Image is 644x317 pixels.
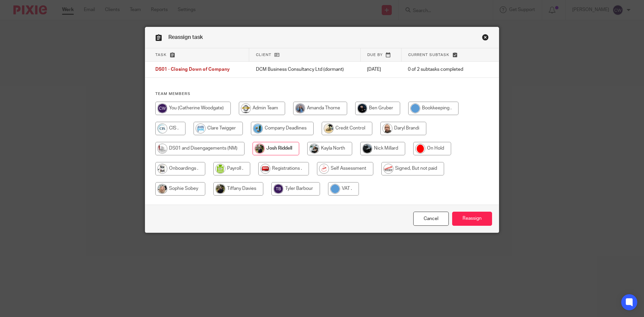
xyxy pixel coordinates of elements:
span: Client [256,53,271,57]
input: Reassign [452,212,492,226]
span: Due by [367,53,383,57]
span: Reassign task [168,35,203,40]
h4: Team members [155,91,489,97]
p: DCM Business Consultancy Ltd (dormant) [256,66,354,73]
span: Task [155,53,167,57]
td: 0 of 2 subtasks completed [401,62,477,78]
a: Close this dialog window [482,34,489,43]
a: Close this dialog window [413,212,449,226]
p: [DATE] [367,66,394,73]
span: Current subtask [408,53,449,57]
span: DS01 - Closing Down of Company [155,67,230,72]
